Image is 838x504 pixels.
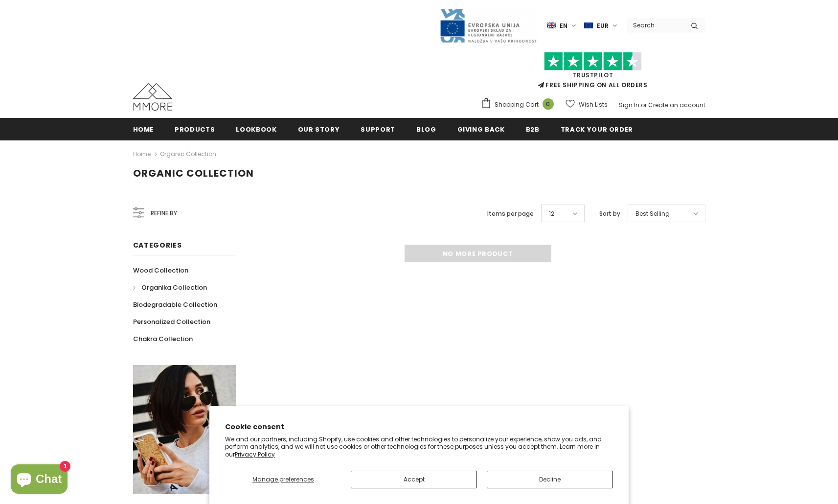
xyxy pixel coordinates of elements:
a: Track your order [561,118,633,140]
span: 0 [543,98,554,110]
img: i-lang-1.png [547,22,556,30]
span: Refine by [151,208,177,219]
a: Products [175,118,215,140]
a: Trustpilot [573,71,613,79]
span: support [361,125,395,134]
span: Chakra Collection [133,334,193,344]
a: Sign In [619,101,639,109]
span: Our Story [298,125,340,134]
span: Track your order [561,125,633,134]
a: Blog [416,118,436,140]
a: Chakra Collection [133,330,193,347]
span: Best Selling [635,209,670,219]
span: Organic Collection [133,166,254,180]
a: Our Story [298,118,340,140]
button: Decline [487,471,613,488]
a: Home [133,148,151,160]
span: FREE SHIPPING ON ALL ORDERS [481,56,705,89]
span: EUR [597,21,609,31]
a: Lookbook [236,118,276,140]
a: Home [133,118,154,140]
span: or [641,101,647,109]
a: Biodegradable Collection [133,296,217,313]
span: Wish Lists [579,100,608,110]
input: Search Site [627,18,683,32]
a: Organika Collection [133,279,207,296]
button: Accept [351,471,477,488]
span: 12 [549,209,554,219]
span: Blog [416,125,436,134]
button: Manage preferences [225,471,341,488]
span: Giving back [457,125,505,134]
span: Wood Collection [133,266,188,275]
span: en [560,21,567,31]
a: Shopping Cart 0 [481,97,559,112]
span: B2B [526,125,540,134]
a: Javni Razpis [439,21,537,29]
a: Personalized Collection [133,313,210,330]
span: Organika Collection [141,283,207,292]
a: Giving back [457,118,505,140]
a: Organic Collection [160,150,216,158]
a: Wish Lists [566,96,608,113]
img: Trust Pilot Stars [544,52,642,71]
img: MMORE Cases [133,83,172,111]
a: Privacy Policy [235,450,275,458]
span: Categories [133,240,182,250]
a: B2B [526,118,540,140]
inbox-online-store-chat: Shopify online store chat [8,464,70,496]
a: Create an account [648,101,705,109]
a: support [361,118,395,140]
label: Sort by [599,209,620,219]
a: Wood Collection [133,262,188,279]
span: Home [133,125,154,134]
span: Products [175,125,215,134]
span: Shopping Cart [495,100,539,110]
span: Personalized Collection [133,317,210,326]
span: Lookbook [236,125,276,134]
label: Items per page [487,209,534,219]
h2: Cookie consent [225,422,613,432]
span: Manage preferences [252,475,314,483]
img: Javni Razpis [439,8,537,44]
p: We and our partners, including Shopify, use cookies and other technologies to personalize your ex... [225,435,613,458]
span: Biodegradable Collection [133,300,217,309]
